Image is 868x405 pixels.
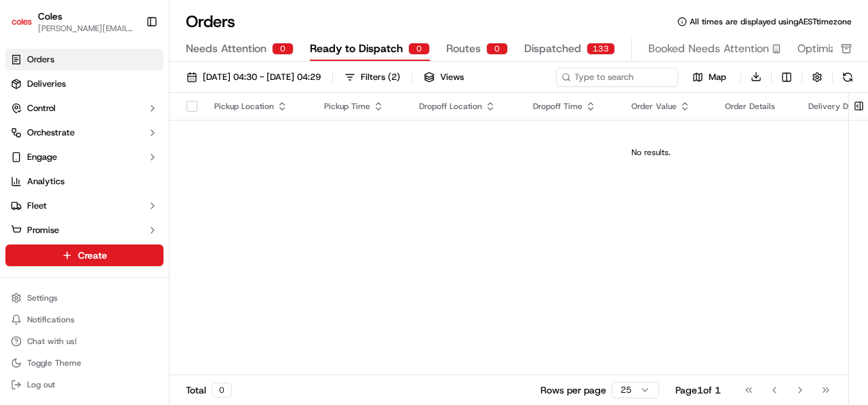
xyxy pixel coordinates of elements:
span: Engage [27,151,57,163]
button: Toggle Theme [5,354,163,372]
div: 0 [486,43,508,55]
div: 0 [272,43,294,55]
h1: Orders [186,11,235,33]
div: Order Value [631,101,703,112]
span: Analytics [27,175,64,188]
button: Views [418,68,470,87]
span: Fleet [27,200,47,212]
button: Coles [38,9,62,23]
div: Total [186,383,232,398]
div: 0 [408,43,430,55]
button: Fleet [5,195,163,217]
button: Settings [5,289,163,307]
button: Refresh [838,68,857,87]
span: ( 2 ) [388,71,400,83]
div: Dropoff Location [419,101,511,112]
div: 0 [212,383,232,398]
span: Log out [27,379,55,390]
a: Analytics [5,171,163,192]
button: [PERSON_NAME][EMAIL_ADDRESS][PERSON_NAME][PERSON_NAME][DOMAIN_NAME] [38,23,135,34]
button: Filters(2) [338,68,406,87]
span: Dispatched [524,41,581,57]
div: Pickup Location [214,101,302,112]
button: Map [684,69,735,85]
p: Rows per page [540,383,606,397]
div: Order Details [725,101,787,112]
span: Chat with us! [27,336,77,347]
button: ColesColes[PERSON_NAME][EMAIL_ADDRESS][PERSON_NAME][PERSON_NAME][DOMAIN_NAME] [5,5,140,38]
div: Page 1 of 1 [675,383,721,397]
button: Engage [5,146,163,168]
span: Deliveries [27,78,66,90]
span: Needs Attention [186,41,267,57]
button: Chat with us! [5,332,163,351]
span: Control [27,102,56,114]
button: [DATE] 04:30 - [DATE] 04:29 [180,68,327,87]
span: Map [709,71,726,83]
span: Create [78,249,107,262]
span: [DATE] 04:30 - [DATE] 04:29 [203,71,321,83]
span: Booked Needs Attention [648,41,769,57]
button: Notifications [5,310,163,329]
div: Dropoff Time [533,101,610,112]
span: Promise [27,224,59,236]
a: Orders [5,49,163,70]
input: Type to search [556,68,678,87]
a: Deliveries [5,73,163,95]
img: Coles [11,11,33,33]
div: Filters [361,71,400,83]
span: Settings [27,293,58,303]
button: Log out [5,375,163,394]
div: Pickup Time [324,101,397,112]
button: Orchestrate [5,122,163,144]
span: Views [440,71,464,83]
span: Ready to Dispatch [310,41,403,57]
span: Notifications [27,314,75,325]
button: Promise [5,219,163,241]
span: Toggle Theme [27,358,81,368]
button: Create [5,244,163,266]
span: Orchestrate [27,127,75,139]
button: Control [5,98,163,119]
span: Orders [27,54,54,66]
span: All times are displayed using AEST timezone [690,16,852,27]
div: 133 [587,43,615,55]
span: Routes [446,41,481,57]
